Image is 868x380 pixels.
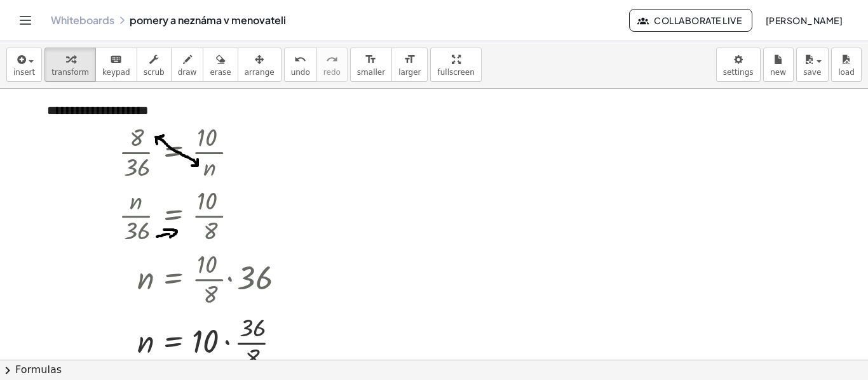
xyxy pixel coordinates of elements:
[430,48,481,82] button: fullscreen
[291,68,310,77] span: undo
[171,48,204,82] button: draw
[755,9,853,32] button: [PERSON_NAME]
[763,48,794,82] button: new
[51,14,114,27] a: Whiteboards
[44,48,96,82] button: transform
[203,48,238,82] button: erase
[294,52,306,67] i: undo
[629,9,752,32] button: Collaborate Live
[326,52,338,67] i: redo
[137,48,172,82] button: scrub
[13,68,35,77] span: insert
[365,52,377,67] i: format_size
[316,48,348,82] button: redoredo
[178,68,197,77] span: draw
[723,68,754,77] span: settings
[403,52,416,67] i: format_size
[357,68,385,77] span: smaller
[6,48,42,82] button: insert
[770,68,786,77] span: new
[765,15,843,26] span: [PERSON_NAME]
[284,48,317,82] button: undoundo
[391,48,428,82] button: format_sizelarger
[640,15,742,26] span: Collaborate Live
[838,68,855,77] span: load
[323,68,341,77] span: redo
[245,68,275,77] span: arrange
[102,68,130,77] span: keypad
[831,48,862,82] button: load
[51,68,89,77] span: transform
[144,68,165,77] span: scrub
[95,48,137,82] button: keyboardkeypad
[15,10,36,30] button: Toggle navigation
[803,68,821,77] span: save
[110,52,122,67] i: keyboard
[437,68,474,77] span: fullscreen
[398,68,421,77] span: larger
[796,48,829,82] button: save
[210,68,231,77] span: erase
[716,48,761,82] button: settings
[350,48,392,82] button: format_sizesmaller
[238,48,281,82] button: arrange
